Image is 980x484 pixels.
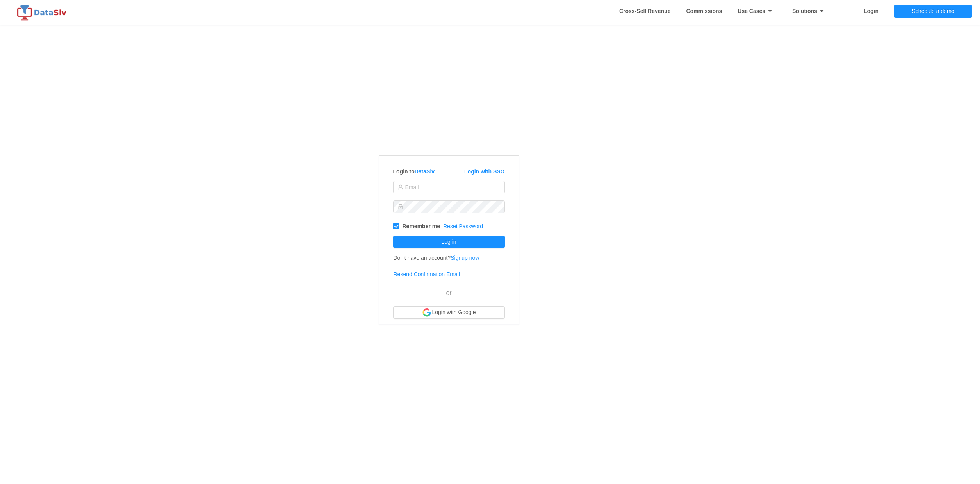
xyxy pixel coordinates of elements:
i: icon: caret-down [765,8,773,14]
i: icon: lock [398,204,403,209]
button: Schedule a demo [894,5,972,18]
span: or [446,289,451,296]
a: Signup now [451,255,479,261]
i: icon: user [398,184,403,190]
strong: Remember me [403,223,440,229]
a: Resend Confirmation Email [394,271,460,277]
img: logo [16,5,70,21]
i: icon: caret-down [817,8,825,14]
button: Login with Google [393,306,505,319]
a: Login with SSO [464,168,504,175]
strong: Login to [393,168,435,175]
td: Don't have an account? [393,250,480,266]
a: DataSiv [415,168,435,175]
a: Reset Password [443,223,483,229]
button: Log in [393,236,505,248]
strong: Use Cases [738,8,777,14]
input: Email [393,181,505,193]
strong: Solutions [792,8,829,14]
